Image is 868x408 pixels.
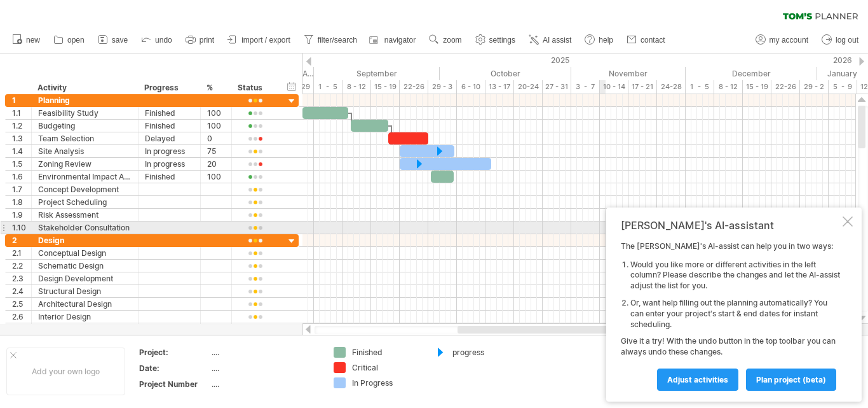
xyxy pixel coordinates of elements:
div: 13 - 17 [485,80,514,94]
div: Architectural Design [38,298,132,310]
span: AI assist [543,36,571,45]
div: [PERSON_NAME]'s AI-assistant [621,219,840,232]
a: filter/search [301,32,361,48]
div: Schematic Design [38,260,132,272]
div: .... [212,379,318,390]
div: 2.4 [12,285,31,297]
div: 8 - 12 [714,80,743,94]
div: 29 - 2 [800,80,829,94]
div: Environmental Impact Assessment [38,171,132,183]
div: Structural Design [38,285,132,297]
div: 100 [207,120,225,132]
div: 2.2 [12,260,31,272]
span: save [112,36,128,45]
div: 2.3 [12,272,31,285]
div: .... [212,347,318,358]
div: Team Selection [38,132,132,144]
div: October 2025 [440,67,571,80]
li: Or, want help filling out the planning automatically? You can enter your project's start & end da... [630,298,840,330]
span: open [67,36,85,45]
span: settings [489,36,515,45]
div: 1 - 5 [686,80,714,94]
div: Project Scheduling [38,196,132,208]
div: Add your own logo [6,348,125,395]
div: 3 - 7 [571,80,600,94]
div: Zoning Review [38,158,132,170]
div: Finished [145,120,194,132]
a: open [50,32,88,48]
div: 1.6 [12,171,31,183]
div: Delayed [145,132,194,144]
div: 1.7 [12,183,31,195]
div: 1 - 5 [314,80,342,94]
div: .... [212,363,318,374]
div: Site Analysis [38,145,132,157]
div: 29 - 3 [428,80,457,94]
a: log out [818,32,862,48]
a: zoom [426,32,465,48]
div: Finished [145,171,194,183]
div: Feasibility Study [38,107,132,119]
div: 17 - 21 [628,80,657,94]
div: Activity [37,81,131,94]
div: 1.5 [12,158,31,170]
div: 75 [207,145,225,157]
div: Conceptual Design [38,247,132,259]
a: navigator [367,32,419,48]
div: 1.10 [12,222,31,234]
div: 2 [12,234,31,246]
div: 2.5 [12,298,31,310]
a: contact [623,32,669,48]
div: 100 [207,107,225,119]
span: contact [641,36,665,45]
span: Adjust activities [667,375,728,384]
div: 2.6 [12,311,31,323]
div: Status [238,81,271,94]
span: plan project (beta) [756,375,826,384]
div: Project: [139,347,209,358]
a: my account [752,32,812,48]
div: 20 [207,158,225,170]
div: 22-26 [400,80,428,94]
a: Adjust activities [657,369,738,391]
div: November 2025 [571,67,686,80]
div: Planning [38,94,132,106]
div: 5 - 9 [829,80,857,94]
div: 22-26 [771,80,800,94]
span: my account [770,36,808,45]
div: progress [452,347,522,358]
div: Progress [144,81,193,94]
div: 1.1 [12,107,31,119]
div: 15 - 19 [371,80,400,94]
span: help [599,36,613,45]
div: 1.8 [12,196,31,208]
div: 27 - 31 [543,80,571,94]
span: filter/search [318,36,357,45]
div: Date: [139,363,209,374]
div: 2.7 [12,323,31,335]
div: Design [38,234,132,246]
div: Concept Development [38,183,132,195]
div: December 2025 [686,67,817,80]
div: In progress [145,158,194,170]
div: 1 [12,94,31,106]
a: save [95,32,132,48]
span: zoom [443,36,461,45]
div: % [207,81,224,94]
div: 1.3 [12,132,31,144]
div: 20-24 [514,80,543,94]
div: Finished [352,347,421,358]
div: September 2025 [314,67,440,80]
span: import / export [241,36,290,45]
div: 24-28 [657,80,686,94]
div: Risk Assessment [38,209,132,221]
a: new [9,32,44,48]
span: undo [155,36,172,45]
div: Budgeting [38,120,132,132]
div: 2.1 [12,247,31,259]
div: Project Number [139,379,209,390]
div: Interior Design [38,311,132,323]
a: help [581,32,617,48]
div: 1.4 [12,145,31,157]
div: Design Development [38,272,132,285]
